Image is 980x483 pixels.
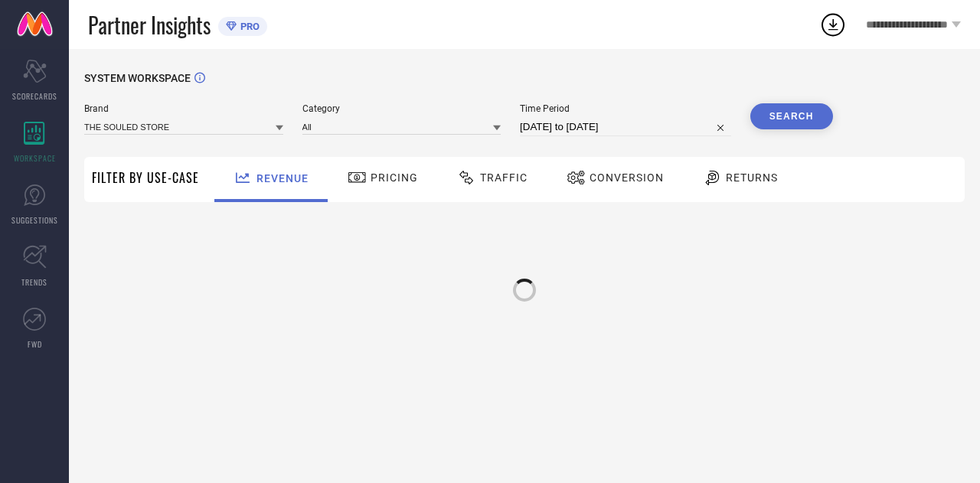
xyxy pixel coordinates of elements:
span: SUGGESTIONS [11,214,58,226]
span: WORKSPACE [14,152,56,164]
span: TRENDS [21,276,47,288]
span: Returns [726,171,778,184]
button: Search [750,103,833,129]
input: Select time period [520,118,731,136]
span: Time Period [520,103,731,114]
span: Pricing [371,171,418,184]
span: PRO [237,21,260,32]
span: Filter By Use-Case [92,168,199,187]
span: SYSTEM WORKSPACE [84,72,191,84]
div: Open download list [819,11,847,38]
span: Revenue [256,172,309,184]
span: Conversion [590,171,664,184]
span: Partner Insights [88,9,211,41]
span: SCORECARDS [12,90,57,102]
span: Traffic [480,171,528,184]
span: Category [302,103,501,114]
span: Brand [84,103,283,114]
span: FWD [28,338,42,350]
